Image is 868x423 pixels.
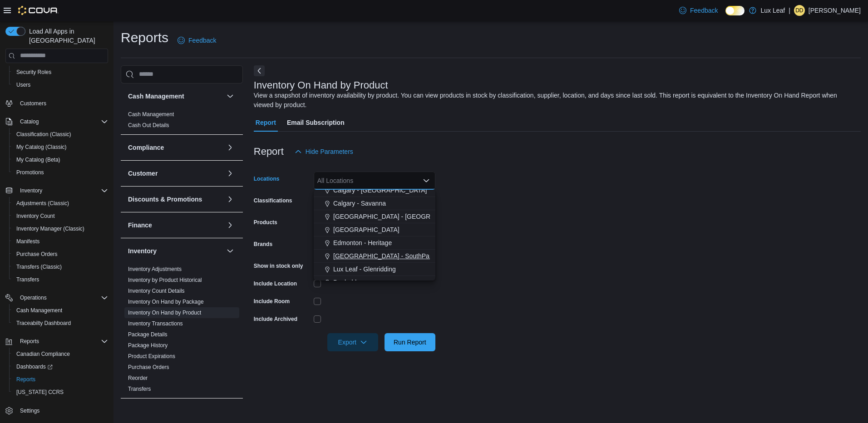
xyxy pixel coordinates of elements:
button: Classification (Classic) [9,128,112,141]
span: Transfers [13,274,108,285]
button: My Catalog (Beta) [9,153,112,166]
label: Show in stock only [254,262,303,270]
button: Run Report [385,333,435,351]
div: Dustin Desnoyer [794,5,805,16]
a: Traceabilty Dashboard [13,318,74,329]
span: Inventory Manager (Classic) [16,225,84,232]
span: Cash Management [13,305,108,316]
a: Dashboards [9,360,112,373]
span: Lux Leaf - Glenridding [333,265,396,274]
label: Products [254,219,277,226]
button: Export [327,333,378,351]
button: Calgary - Savanna [314,197,435,210]
span: Purchase Orders [16,251,58,258]
a: Customers [16,98,50,109]
span: Security Roles [16,69,51,76]
span: Traceabilty Dashboard [13,318,108,329]
a: Inventory On Hand by Product [128,310,201,316]
button: Inventory Count [9,210,112,222]
label: Locations [254,175,280,182]
a: Product Expirations [128,353,175,359]
a: Purchase Orders [13,249,61,260]
h1: Reports [121,29,168,47]
span: Security Roles [13,67,108,78]
button: Inventory [128,246,223,256]
span: Inventory Count Details [128,287,185,295]
span: Hide Parameters [306,147,353,156]
span: Traceabilty Dashboard [16,320,71,327]
label: Include Location [254,280,297,287]
label: Classifications [254,197,292,204]
button: Compliance [225,142,236,153]
button: Next [254,65,265,76]
span: Product Expirations [128,353,175,360]
a: Inventory Adjustments [128,266,182,272]
a: Canadian Compliance [13,349,74,359]
button: [GEOGRAPHIC_DATA] - SouthPark [314,250,435,263]
span: Inventory On Hand by Package [128,298,204,305]
button: Customers [2,97,112,110]
span: Reports [13,374,108,385]
span: Reports [16,376,35,383]
button: Edmonton - Heritage [314,236,435,250]
div: Cash Management [121,109,243,134]
button: Settings [2,404,112,417]
span: Inventory [16,185,108,196]
a: Manifests [13,236,43,247]
a: Reports [13,374,39,385]
button: Reports [16,336,43,347]
button: Inventory [2,184,112,197]
span: Adjustments (Classic) [16,200,69,207]
span: Report [256,113,276,132]
button: Cash Management [128,92,223,101]
span: Export [333,333,373,351]
h3: Customer [128,169,158,178]
button: Customer [128,169,223,178]
button: Transfers [9,273,112,286]
span: Feedback [690,6,718,15]
button: Close list of options [423,177,430,184]
button: Catalog [2,115,112,128]
a: Cash Management [128,111,174,118]
span: Cash Out Details [128,122,169,129]
span: My Catalog (Classic) [16,143,67,151]
span: My Catalog (Classic) [13,142,108,152]
span: Feedback [188,36,216,45]
span: Package Details [128,331,168,338]
button: Users [9,79,112,91]
h3: Compliance [128,143,164,152]
a: Settings [16,405,43,416]
a: Reorder [128,375,148,381]
span: Catalog [20,118,39,125]
span: [US_STATE] CCRS [16,389,64,396]
button: Manifests [9,235,112,248]
span: Transfers [128,385,151,393]
span: Reports [16,336,108,347]
img: Cova [18,6,59,15]
span: Inventory On Hand by Product [128,309,201,316]
span: Reorder [128,374,148,382]
button: Reports [9,373,112,386]
span: Calgary - [GEOGRAPHIC_DATA] [333,186,427,195]
span: Customers [20,100,46,107]
div: View a snapshot of inventory availability by product. You can view products in stock by classific... [254,91,856,110]
span: Promotions [13,167,108,178]
button: Compliance [128,143,223,152]
span: Inventory Manager (Classic) [13,223,108,234]
button: Finance [225,220,236,231]
span: Promotions [16,169,44,176]
a: My Catalog (Beta) [13,154,64,165]
button: Transfers (Classic) [9,261,112,273]
a: Classification (Classic) [13,129,75,140]
button: Purchase Orders [9,248,112,261]
span: Calgary - Savanna [333,199,386,208]
h3: Inventory [128,246,157,256]
a: Inventory by Product Historical [128,277,202,283]
h3: Cash Management [128,92,184,101]
a: My Catalog (Classic) [13,142,70,152]
h3: Inventory On Hand by Product [254,80,388,91]
label: Brands [254,241,272,248]
span: Settings [16,405,108,416]
span: Adjustments (Classic) [13,198,108,209]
